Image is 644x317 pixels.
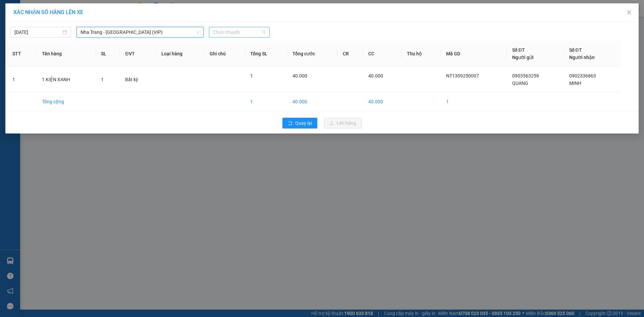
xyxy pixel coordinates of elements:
[37,67,96,93] td: 1 KIỆN XANH
[512,81,528,86] span: QUANG
[368,73,383,78] span: 40.000
[569,47,582,53] span: Số ĐT
[245,93,287,111] td: 1
[37,41,96,67] th: Tên hàng
[446,73,479,78] span: NT1309250007
[250,73,253,78] span: 1
[512,73,539,78] span: 0903563259
[441,41,507,67] th: Mã GD
[292,73,307,78] span: 40.000
[245,41,287,67] th: Tổng SL
[101,77,104,82] span: 1
[156,41,204,67] th: Loại hàng
[324,118,362,128] button: uploadLên hàng
[363,93,401,111] td: 40.000
[441,93,507,111] td: 1
[287,41,337,67] th: Tổng cước
[13,9,83,15] span: XÁC NHẬN SỐ HÀNG LÊN XE
[120,67,156,93] td: Bất kỳ
[569,73,596,78] span: 0902336863
[363,41,401,67] th: CC
[14,29,61,36] input: 13/09/2025
[569,81,581,86] span: MINH
[337,41,363,67] th: CR
[8,20,38,57] li: 293 [PERSON_NAME], Phường [PERSON_NAME]
[295,119,312,127] span: Quay lại
[620,3,639,22] button: Close
[512,55,534,60] span: Người gửi
[288,121,292,126] span: rollback
[96,41,120,67] th: SL
[213,27,266,37] span: Chọn chuyến
[287,93,337,111] td: 40.000
[627,10,632,15] span: close
[80,27,200,37] span: Nha Trang - Sài Gòn (VIP)
[569,55,595,60] span: Người nhận
[512,47,525,53] span: Số ĐT
[120,41,156,67] th: ĐVT
[401,41,441,67] th: Thu hộ
[37,93,96,111] td: Tổng cộng
[196,30,200,34] span: down
[7,41,37,67] th: STT
[7,67,37,93] td: 1
[204,41,245,67] th: Ghi chú
[8,21,13,26] span: environment
[282,118,317,128] button: rollbackQuay lại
